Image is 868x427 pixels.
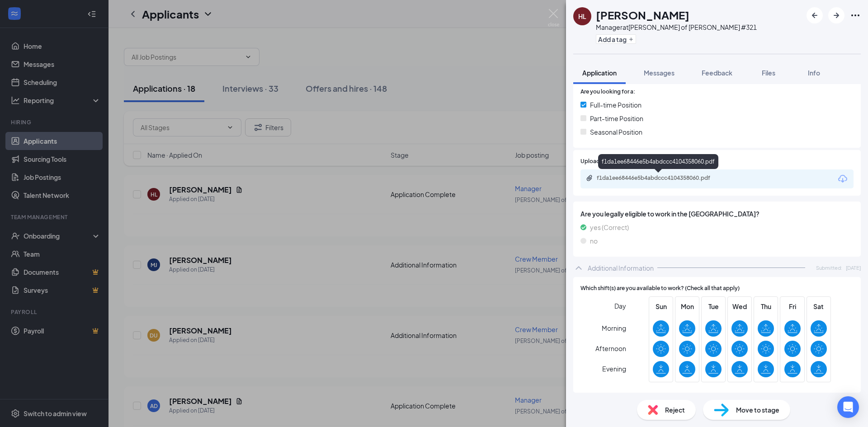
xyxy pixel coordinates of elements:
[597,174,723,182] div: f1da1ee68446e5b4abdccc4104358060.pdf
[811,301,827,311] span: Sat
[807,7,823,23] button: ArrowLeftNew
[644,69,675,77] span: Messages
[702,69,732,77] span: Feedback
[588,263,654,272] div: Additional Information
[831,10,842,21] svg: ArrowRight
[758,301,774,311] span: Thu
[602,320,626,336] span: Morning
[580,157,622,166] span: Upload Resume
[602,361,626,377] span: Evening
[598,154,718,169] div: f1da1ee68446e5b4abdccc4104358060.pdf
[614,301,626,311] span: Day
[586,174,593,182] svg: Paperclip
[736,405,779,415] span: Move to stage
[590,100,642,110] span: Full-time Position
[590,113,643,123] span: Part-time Position
[679,301,695,311] span: Mon
[762,69,775,77] span: Files
[596,23,757,32] div: Manager at [PERSON_NAME] of [PERSON_NAME] #321
[828,7,844,23] button: ArrowRight
[837,396,859,418] div: Open Intercom Messenger
[809,10,820,21] svg: ArrowLeftNew
[595,340,626,357] span: Afternoon
[580,88,635,96] span: Are you looking for a:
[731,301,748,311] span: Wed
[665,405,685,415] span: Reject
[596,34,636,44] button: PlusAdd a tag
[850,10,861,21] svg: Ellipses
[808,69,820,77] span: Info
[784,301,801,311] span: Fri
[573,263,584,273] svg: ChevronUp
[582,69,617,77] span: Application
[596,7,689,23] h1: [PERSON_NAME]
[653,301,669,311] span: Sun
[578,12,586,21] div: HL
[846,264,861,272] span: [DATE]
[590,222,629,232] span: yes (Correct)
[590,127,642,137] span: Seasonal Position
[590,236,598,246] span: no
[586,174,732,183] a: Paperclipf1da1ee68446e5b4abdccc4104358060.pdf
[628,37,634,42] svg: Plus
[580,284,740,293] span: Which shift(s) are you available to work? (Check all that apply)
[837,174,848,184] svg: Download
[580,209,854,219] span: Are you legally eligible to work in the [GEOGRAPHIC_DATA]?
[816,264,842,272] span: Submitted:
[705,301,722,311] span: Tue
